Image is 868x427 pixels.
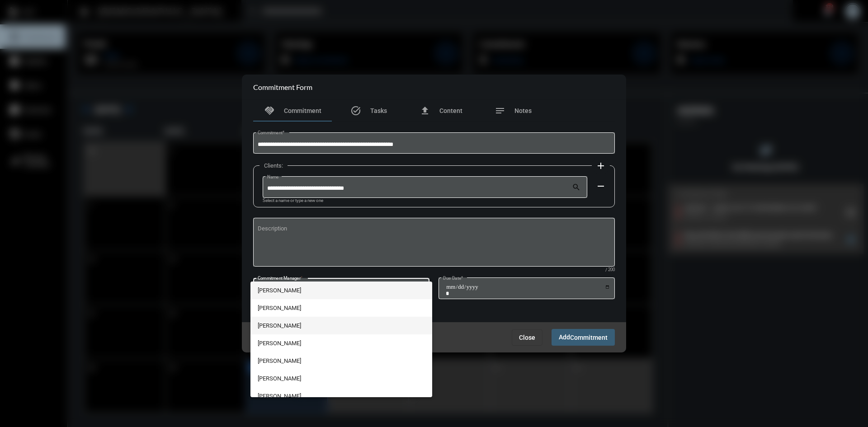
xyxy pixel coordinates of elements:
[258,334,425,352] span: [PERSON_NAME]
[258,282,425,299] span: [PERSON_NAME]
[258,352,425,370] span: [PERSON_NAME]
[258,317,425,334] span: [PERSON_NAME]
[258,370,425,387] span: [PERSON_NAME]
[258,387,425,405] span: [PERSON_NAME]
[258,299,425,317] span: [PERSON_NAME]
